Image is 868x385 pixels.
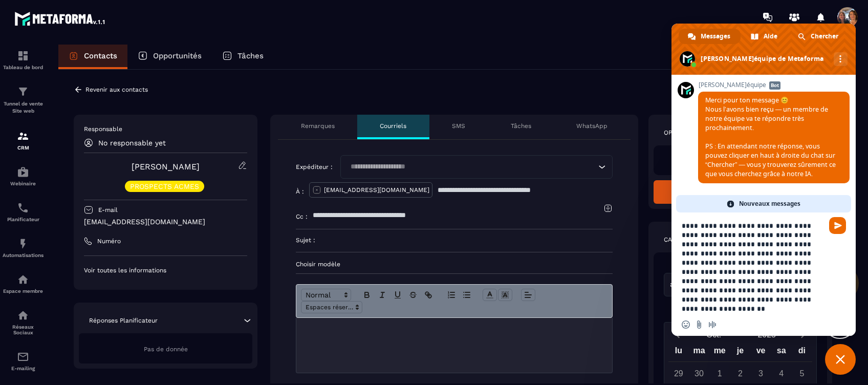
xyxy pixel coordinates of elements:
[132,162,200,172] a: [PERSON_NAME]
[17,85,29,98] img: formation
[769,81,780,90] span: Bot
[3,217,44,222] p: Planificateur
[679,29,741,44] div: Messages
[789,29,849,44] div: Chercher
[17,273,29,286] img: automations
[89,316,158,325] p: Réponses Planificateur
[85,86,148,93] p: Revenir aux contacts
[347,161,596,173] input: Search for option
[17,166,29,178] img: automations
[84,125,247,133] p: Responsable
[17,309,29,322] img: social-network
[3,252,44,258] p: Automatisations
[3,366,44,371] p: E-mailing
[664,236,703,244] p: Calendrier
[576,122,607,130] p: WhatsApp
[668,328,687,341] button: Previous month
[296,260,613,268] p: Choisir modèle
[3,78,44,122] a: formationformationTunnel de vente Site web
[17,238,29,250] img: automations
[708,320,717,329] span: Message audio
[3,230,44,266] a: automationsautomationsAutomatisations
[84,266,247,274] p: Voir toutes les informations
[452,122,465,130] p: SMS
[664,129,711,137] p: Opportunités
[3,122,44,158] a: formationformationCRM
[793,365,811,382] div: 5
[730,344,750,361] div: je
[739,195,800,212] span: Nouveaux messages
[98,206,118,214] p: E-mail
[296,187,304,196] p: À :
[380,122,406,130] p: Courriels
[695,320,703,329] span: Envoyer un fichier
[698,81,850,89] span: [PERSON_NAME]équipe
[17,50,29,62] img: formation
[58,45,127,69] a: Contacts
[324,186,429,194] p: [EMAIL_ADDRESS][DOMAIN_NAME]
[212,45,274,69] a: Tâches
[705,96,836,178] span: Merci pour ton message 😊 Nous l’avons bien reçu — un membre de notre équipe va te répondre très p...
[98,139,166,147] p: No responsable yet
[3,302,44,343] a: social-networksocial-networkRéseaux Sociaux
[17,351,29,363] img: email
[668,279,753,290] span: appel pré-intervention
[3,158,44,194] a: automationsautomationsWebinaire
[3,194,44,230] a: schedulerschedulerPlanificateur
[752,365,770,382] div: 3
[682,320,690,329] span: Insérer un emoji
[701,29,730,44] span: Messages
[682,221,823,313] textarea: Entrez votre message...
[834,52,848,66] div: Autres canaux
[511,122,531,130] p: Tâches
[3,266,44,302] a: automationsautomationsEspace membre
[654,180,827,204] button: Ajout opportunité
[153,51,202,60] p: Opportunités
[17,130,29,142] img: formation
[668,344,689,361] div: lu
[3,343,44,379] a: emailemailE-mailing
[689,344,709,361] div: ma
[144,346,188,353] span: Pas de donnée
[731,365,749,382] div: 2
[296,236,315,244] p: Sujet :
[750,344,771,361] div: ve
[772,365,790,382] div: 4
[792,344,812,361] div: di
[3,42,44,78] a: formationformationTableau de bord
[771,344,792,361] div: sa
[764,29,777,44] span: Aide
[742,29,788,44] div: Aide
[711,365,729,382] div: 1
[3,100,44,115] p: Tunnel de vente Site web
[664,273,817,296] div: Search for option
[690,365,708,382] div: 30
[664,156,817,165] p: Aucune opportunité liée
[340,155,613,179] div: Search for option
[3,324,44,335] p: Réseaux Sociaux
[3,65,44,70] p: Tableau de bord
[709,344,730,361] div: me
[3,288,44,294] p: Espace membre
[97,237,121,245] p: Numéro
[84,217,247,227] p: [EMAIL_ADDRESS][DOMAIN_NAME]
[127,45,212,69] a: Opportunités
[829,217,846,234] span: Envoyer
[14,9,106,28] img: logo
[301,122,335,130] p: Remarques
[130,183,199,190] p: PROSPECTS ACMES
[3,145,44,151] p: CRM
[3,181,44,186] p: Webinaire
[825,344,856,375] div: Fermer le chat
[669,365,687,382] div: 29
[296,212,308,221] p: Cc :
[84,51,117,60] p: Contacts
[237,51,264,60] p: Tâches
[296,163,333,171] p: Expéditeur :
[17,202,29,214] img: scheduler
[811,29,838,44] span: Chercher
